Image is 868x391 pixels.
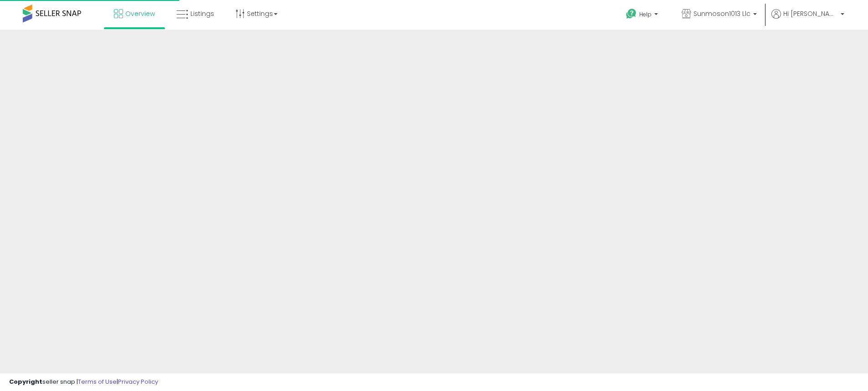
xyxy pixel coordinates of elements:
a: Terms of Use [78,377,117,386]
div: seller snap | | [9,378,158,386]
a: Privacy Policy [118,377,158,386]
a: Hi [PERSON_NAME] [771,9,844,30]
span: Hi [PERSON_NAME] [783,9,838,18]
span: Sunmoson1013 Llc [693,9,750,18]
a: Help [619,1,667,30]
span: Listings [190,9,214,18]
span: Help [639,10,652,18]
span: Overview [125,9,155,18]
i: Get Help [626,8,637,20]
strong: Copyright [9,377,42,386]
